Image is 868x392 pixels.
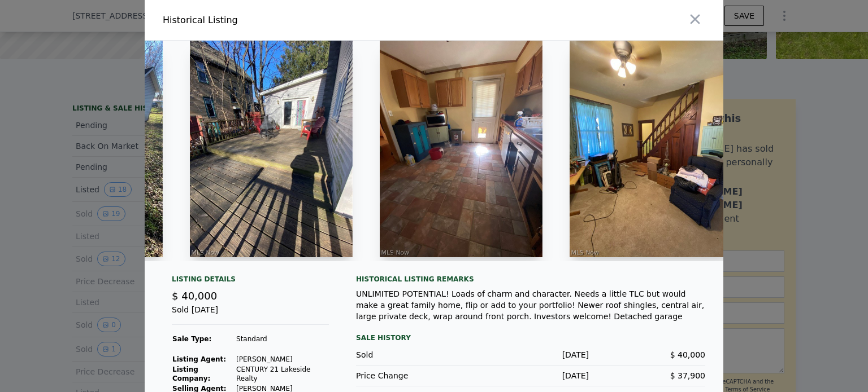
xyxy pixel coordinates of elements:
[236,364,329,384] td: CENTURY 21 Lakeside Realty
[380,41,542,257] img: Property Img
[356,275,705,284] div: Historical Listing remarks
[570,41,732,257] img: Property Img
[472,349,589,360] div: [DATE]
[356,349,472,360] div: Sold
[356,331,705,345] div: Sale History
[472,370,589,381] div: [DATE]
[172,290,217,302] span: $ 40,000
[236,354,329,364] td: [PERSON_NAME]
[356,370,472,381] div: Price Change
[190,41,353,257] img: Property Img
[236,334,329,344] td: Standard
[356,288,705,322] div: UNLIMITED POTENTIAL! Loads of charm and character. Needs a little TLC but would make a great fami...
[670,371,705,380] span: $ 37,900
[172,304,329,325] div: Sold [DATE]
[670,350,705,359] span: $ 40,000
[172,335,211,343] strong: Sale Type:
[163,14,429,27] div: Historical Listing
[172,275,329,288] div: Listing Details
[172,355,226,363] strong: Listing Agent:
[172,365,210,382] strong: Listing Company:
